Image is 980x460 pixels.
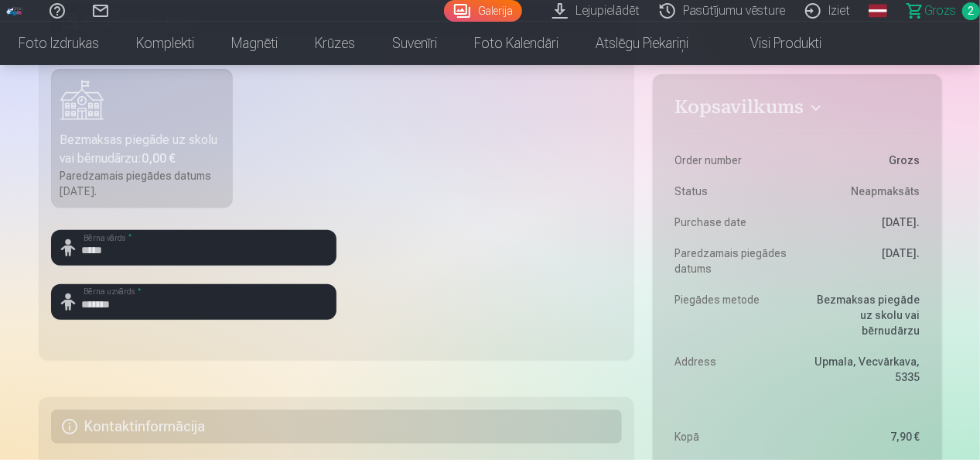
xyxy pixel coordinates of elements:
h5: Kontaktinformācija [51,410,623,444]
span: Grozs [924,2,956,20]
dt: Purchase date [674,215,790,230]
dd: 7,90 € [805,429,920,445]
a: Foto kalendāri [456,22,577,65]
dd: Grozs [805,153,920,168]
a: Komplekti [118,22,213,65]
span: 2 [962,2,980,20]
dt: Address [674,354,790,385]
a: Krūzes [296,22,374,65]
dt: Order number [674,153,790,168]
dt: Paredzamais piegādes datums [674,245,790,276]
a: Suvenīri [374,22,456,65]
button: Kopsavilkums [674,96,920,124]
dd: Bezmaksas piegāde uz skolu vai bērnudārzu [805,292,920,338]
dd: [DATE]. [805,215,920,230]
div: Paredzamais piegādes datums [DATE]. [60,168,224,199]
img: /fa1 [6,6,23,15]
span: Neapmaksāts [852,184,920,199]
dd: Upmala, Vecvārkava, 5335 [805,354,920,385]
a: Atslēgu piekariņi [577,22,707,65]
dd: [DATE]. [805,245,920,276]
a: Magnēti [213,22,296,65]
dt: Piegādes metode [674,292,790,338]
dt: Kopā [674,429,790,445]
b: 0,00 € [142,151,176,166]
dt: Status [674,184,790,199]
a: Visi produkti [707,22,840,65]
div: Bezmaksas piegāde uz skolu vai bērnudārzu : [60,131,224,168]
